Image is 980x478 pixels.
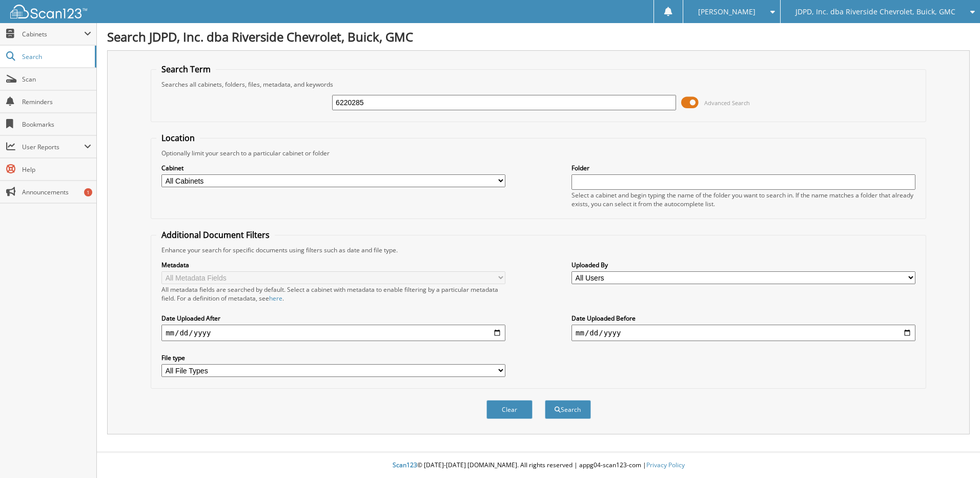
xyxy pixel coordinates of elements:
[22,75,91,84] span: Scan
[156,246,921,254] div: Enhance your search for specific documents using filters such as date and file type.
[156,132,200,144] legend: Location
[545,400,591,419] button: Search
[22,30,84,38] span: Cabinets
[269,294,282,303] a: here
[156,64,216,75] legend: Search Term
[156,229,275,241] legend: Additional Document Filters
[795,9,955,15] span: JDPD, Inc. dba Riverside Chevrolet, Buick, GMC
[929,429,980,478] iframe: Chat Widget
[22,97,91,106] span: Reminders
[22,52,90,61] span: Search
[486,400,533,419] button: Clear
[393,461,417,469] span: Scan123
[161,325,505,341] input: start
[571,325,915,341] input: end
[571,261,915,269] label: Uploaded By
[84,188,92,196] div: 1
[107,28,970,45] h1: Search JDPD, Inc. dba Riverside Chevrolet, Buick, GMC
[156,80,921,89] div: Searches all cabinets, folders, files, metadata, and keywords
[156,149,921,157] div: Optionally limit your search to a particular cabinet or folder
[704,99,750,107] span: Advanced Search
[161,164,505,172] label: Cabinet
[22,188,91,196] span: Announcements
[97,453,980,478] div: © [DATE]-[DATE] [DOMAIN_NAME]. All rights reserved | appg04-scan123-com |
[10,5,87,18] img: scan123-logo-white.svg
[161,285,505,303] div: All metadata fields are searched by default. Select a cabinet with metadata to enable filtering b...
[571,314,915,323] label: Date Uploaded Before
[698,9,756,15] span: [PERSON_NAME]
[161,261,505,269] label: Metadata
[161,314,505,323] label: Date Uploaded After
[571,191,915,208] div: Select a cabinet and begin typing the name of the folder you want to search in. If the name match...
[22,120,91,129] span: Bookmarks
[571,164,915,172] label: Folder
[22,165,91,174] span: Help
[22,143,84,151] span: User Reports
[161,353,505,362] label: File type
[646,461,685,469] a: Privacy Policy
